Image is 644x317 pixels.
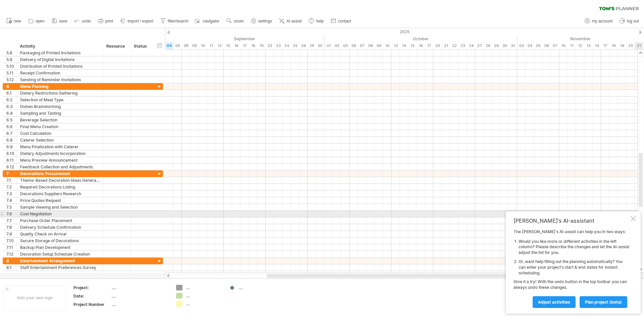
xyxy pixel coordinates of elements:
a: print [96,17,115,25]
div: Thursday, 11 September 2025 [207,42,215,49]
div: Final Menu Creation [20,123,100,130]
div: 7.5 [6,204,16,210]
div: Resource [106,43,127,50]
div: Monday, 10 November 2025 [559,42,568,49]
div: Wednesday, 22 October 2025 [450,42,459,49]
div: 5.11 [6,70,16,76]
div: 6.7 [6,130,16,137]
span: undo [82,19,91,23]
div: .... [186,301,222,307]
a: settings [249,17,274,25]
div: Friday, 7 November 2025 [551,42,559,49]
div: Sample Viewing and Selection [20,204,100,210]
div: Backup Plan Development [20,244,100,251]
span: open [36,19,45,23]
div: Tuesday, 14 October 2025 [400,42,408,49]
div: 6.12 [6,164,16,170]
li: Or, want help filling out the planning automatically? You can enter your project's start & end da... [519,259,629,276]
div: Thursday, 20 November 2025 [626,42,635,49]
a: contact [329,17,353,25]
div: 6.1 [6,90,16,96]
div: Tuesday, 28 October 2025 [484,42,492,49]
div: 7.3 [6,191,16,197]
div: Menu Planning [20,83,100,90]
a: new [5,17,23,25]
div: Friday, 14 November 2025 [593,42,601,49]
a: Adjust activities [533,296,576,308]
div: Monday, 8 September 2025 [182,42,190,49]
div: Cost Calculation [20,130,100,137]
span: save [59,19,67,23]
div: .... [239,285,275,290]
div: Friday, 12 September 2025 [215,42,224,49]
div: Selection of Meal Type [20,97,100,103]
div: Theme-Based Decoration Ideas Generation [20,177,100,183]
div: 5.9 [6,56,16,63]
div: Thursday, 9 October 2025 [375,42,383,49]
div: Dishes Brainstorming [20,103,100,110]
div: Monday, 27 October 2025 [475,42,484,49]
div: Tuesday, 16 September 2025 [232,42,240,49]
div: Monday, 3 November 2025 [517,42,526,49]
a: open [26,17,47,25]
div: Tuesday, 30 September 2025 [316,42,324,49]
div: 5.8 [6,50,16,56]
div: 5.12 [6,76,16,83]
div: Monday, 17 November 2025 [601,42,609,49]
div: Wednesday, 1 October 2025 [324,42,333,49]
a: filter/search [159,17,191,25]
div: Price Quotes Request [20,197,100,204]
div: Friday, 21 November 2025 [635,42,643,49]
div: Secure Storage of Decorations [20,237,100,244]
div: Wednesday, 8 October 2025 [366,42,375,49]
div: Wednesday, 29 October 2025 [492,42,500,49]
div: 7.2 [6,184,16,190]
div: .... [112,285,168,290]
div: Wednesday, 10 September 2025 [199,42,207,49]
div: Distribution of Printed Invitations [20,63,100,69]
div: Thursday, 25 September 2025 [291,42,299,49]
div: 6.9 [6,144,16,150]
div: 8 [6,258,16,264]
div: Dietary Restrictions Gathering [20,90,100,96]
div: 7.1 [6,177,16,183]
a: undo [73,17,93,25]
div: Wednesday, 5 November 2025 [534,42,542,49]
div: Delivery Schedule Confirmation [20,224,100,230]
div: Thursday, 18 September 2025 [249,42,257,49]
div: Project: [73,285,110,290]
a: AI assist [277,17,304,25]
span: my account [592,19,612,23]
div: 7.10 [6,237,16,244]
div: Monday, 22 September 2025 [266,42,274,49]
span: import / export [127,19,153,23]
div: Thursday, 6 November 2025 [542,42,551,49]
div: Receipt Confirmation [20,70,100,76]
span: log out [627,19,639,23]
div: 7.12 [6,251,16,257]
div: Menu Finalization with Caterer [20,144,100,150]
div: 7.11 [6,244,16,251]
div: Caterer Selection [20,137,100,143]
div: Friday, 24 October 2025 [467,42,475,49]
div: Friday, 31 October 2025 [509,42,517,49]
a: help [307,17,326,25]
div: Tuesday, 23 September 2025 [274,42,282,49]
div: September 2025 [140,35,324,42]
div: Wednesday, 19 November 2025 [618,42,626,49]
div: Friday, 19 September 2025 [257,42,266,49]
div: October 2025 [324,35,517,42]
a: navigator [194,17,221,25]
a: log out [618,17,641,25]
span: AI assist [286,19,302,23]
span: zoom [234,19,244,23]
a: zoom [225,17,246,25]
div: Tuesday, 7 October 2025 [358,42,366,49]
div: Beverage Selection [20,117,100,123]
div: Tuesday, 21 October 2025 [442,42,450,49]
div: Monday, 15 September 2025 [224,42,232,49]
span: help [316,19,324,23]
div: 6.6 [6,123,16,130]
span: filter/search [168,19,189,23]
span: settings [258,19,272,23]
